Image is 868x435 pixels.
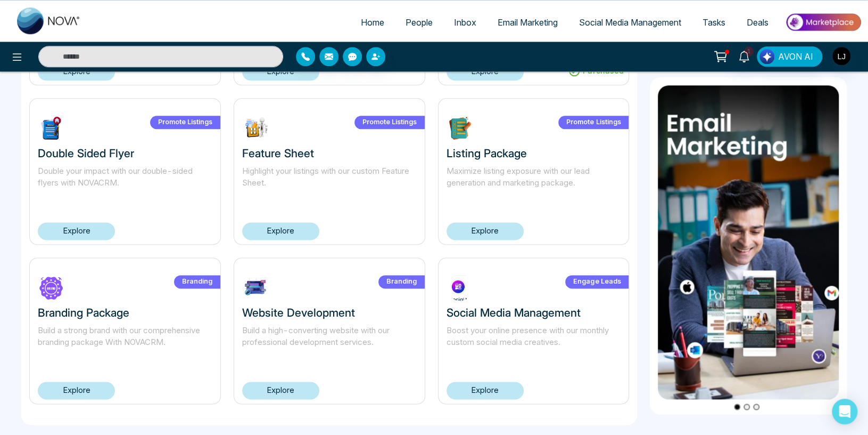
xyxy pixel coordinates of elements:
img: xBhNT1730301685.jpg [447,274,473,301]
div: Open Intercom Messenger [832,399,857,424]
img: SW3NV1730301756.jpg [242,274,269,301]
span: Home [361,17,384,28]
img: Nova CRM Logo [17,7,81,34]
span: Deals [747,17,768,28]
label: Promote Listings [558,116,629,129]
a: Explore [447,63,524,80]
img: 2AD8I1730320587.jpg [38,274,64,301]
span: Tasks [702,17,725,28]
span: 1 [744,46,754,56]
span: Email Marketing [498,17,558,28]
label: Branding [174,275,220,288]
img: User Avatar [832,47,850,65]
h3: Listing Package [447,147,621,160]
a: Deals [736,12,779,33]
span: Social Media Management [579,17,681,28]
a: Home [350,12,395,33]
button: Go to slide 3 [753,404,759,410]
span: Inbox [454,17,476,28]
h3: Social Media Management [447,306,621,319]
h3: Website Development [242,306,417,319]
button: Go to slide 1 [734,404,740,410]
span: AVON AI [778,50,813,63]
a: 1 [731,46,757,65]
a: Tasks [692,12,736,33]
a: People [395,12,443,33]
a: Explore [242,382,319,399]
a: Social Media Management [568,12,692,33]
label: Promote Listings [150,116,220,129]
span: People [406,17,433,28]
p: Boost your online presence with our monthly custom social media creatives. [447,325,621,361]
label: Promote Listings [354,116,425,129]
img: item1.png [658,85,839,399]
p: Highlight your listings with our custom Feature Sheet. [242,165,417,202]
button: Go to slide 2 [743,404,750,410]
a: Explore [447,222,524,240]
a: Explore [242,63,319,80]
p: Double your impact with our double-sided flyers with NOVACRM. [38,165,212,202]
img: ZHOM21730738815.jpg [38,115,64,141]
a: Explore [38,222,115,240]
p: Maximize listing exposure with our lead generation and marketing package. [447,165,621,202]
img: D2hWS1730737368.jpg [242,115,269,141]
img: 2AeAQ1730737045.jpg [447,115,473,141]
a: Explore [447,382,524,399]
label: Branding [378,275,425,288]
a: Email Marketing [487,12,568,33]
a: Explore [38,382,115,399]
h3: Feature Sheet [242,147,417,160]
p: Build a strong brand with our comprehensive branding package With NOVACRM. [38,325,212,361]
h3: Double Sided Flyer [38,147,212,160]
img: Market-place.gif [784,10,862,34]
img: Lead Flow [759,49,774,64]
a: Explore [38,63,115,80]
p: Build a high-converting website with our professional development services. [242,325,417,361]
button: AVON AI [757,46,822,67]
a: Inbox [443,12,487,33]
h3: Branding Package [38,306,212,319]
label: Engage Leads [565,275,629,288]
a: Explore [242,222,319,240]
